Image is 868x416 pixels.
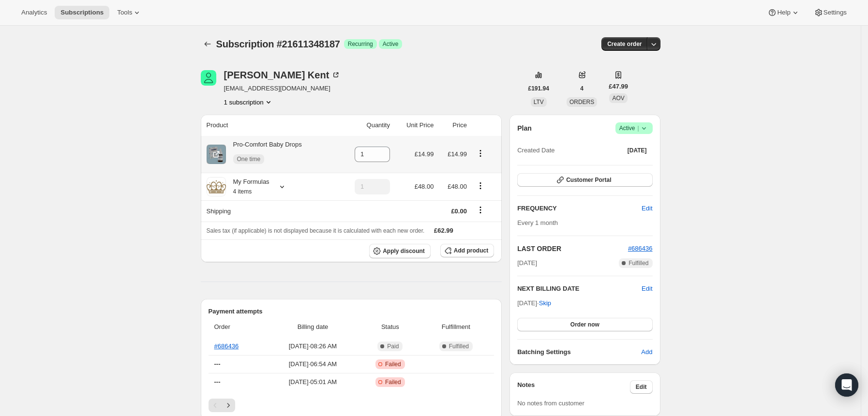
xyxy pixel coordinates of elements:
span: Add [641,347,652,357]
span: £47.99 [609,82,628,91]
span: [EMAIL_ADDRESS][DOMAIN_NAME] [224,84,341,93]
button: Shipping actions [473,205,488,215]
h2: NEXT BILLING DATE [517,284,642,294]
span: Subscription #21611348187 [216,39,340,49]
button: Edit [630,380,653,394]
button: #686436 [628,244,653,253]
span: Fulfilled [629,259,648,267]
button: Product actions [224,97,273,107]
button: Subscriptions [201,37,214,51]
span: Settings [823,9,847,16]
div: My Formulas [226,177,269,196]
button: £191.94 [523,82,555,95]
button: Subscriptions [55,6,109,19]
small: 4 items [233,188,252,195]
a: #686436 [628,245,653,252]
div: Pro-Comfort Baby Drops [226,140,302,169]
span: Analytics [21,9,47,16]
button: Edit [642,284,652,294]
a: #686436 [214,342,239,350]
h6: Batching Settings [517,347,641,357]
button: Skip [533,296,557,311]
span: £191.94 [528,85,549,92]
nav: Pagination [209,399,494,412]
button: Customer Portal [517,173,652,187]
span: Edit [636,383,647,391]
span: Tools [117,9,132,16]
h2: Plan [517,123,532,133]
button: Edit [636,201,658,216]
span: 4 [580,85,584,92]
span: Active [619,123,649,133]
span: [DATE] · [517,299,551,307]
button: Apply discount [369,244,431,258]
span: Order now [570,321,599,328]
span: £62.99 [434,227,453,234]
th: Unit Price [393,115,436,136]
h2: FREQUENCY [517,204,642,213]
span: Edit [642,204,652,213]
span: Apply discount [383,247,425,255]
span: Beckie Kent [201,70,216,86]
span: One time [237,155,261,163]
button: Next [222,399,235,412]
span: Failed [385,360,401,368]
span: [DATE] · 08:26 AM [269,342,357,351]
span: £14.99 [415,150,434,158]
button: Settings [808,6,853,19]
span: Billing date [269,322,357,332]
div: Open Intercom Messenger [835,373,858,397]
span: [DATE] · 06:54 AM [269,359,357,369]
span: Help [777,9,790,16]
span: --- [214,360,221,368]
span: Fulfillment [423,322,488,332]
h2: Payment attempts [209,307,494,316]
h2: LAST ORDER [517,244,628,253]
span: No notes from customer [517,400,584,407]
span: Recurring [348,40,373,48]
th: Order [209,316,266,338]
button: Help [762,6,806,19]
th: Shipping [201,200,339,222]
span: Every 1 month [517,219,558,226]
span: --- [214,378,221,386]
span: [DATE] · 05:01 AM [269,377,357,387]
span: £48.00 [415,183,434,190]
span: Created Date [517,146,554,155]
span: Fulfilled [449,342,469,350]
img: product img [207,145,226,164]
span: ORDERS [569,99,594,105]
span: | [637,124,639,132]
span: Sales tax (if applicable) is not displayed because it is calculated with each new order. [207,227,425,234]
th: Quantity [338,115,392,136]
span: AOV [612,95,624,102]
button: Analytics [15,6,53,19]
span: Create order [607,40,642,48]
span: Active [383,40,399,48]
span: LTV [534,99,544,105]
span: Customer Portal [566,176,611,184]
div: [PERSON_NAME] Kent [224,70,341,80]
button: [DATE] [622,144,653,157]
span: Skip [539,298,551,308]
span: Add product [454,247,488,254]
span: [DATE] [517,258,537,268]
span: £14.99 [448,150,467,158]
span: [DATE] [628,147,647,154]
span: Subscriptions [60,9,104,16]
button: Product actions [473,148,488,159]
span: Status [362,322,418,332]
button: Add product [440,244,494,257]
th: Product [201,115,339,136]
button: Tools [111,6,148,19]
span: Failed [385,378,401,386]
th: Price [436,115,470,136]
span: Paid [387,342,399,350]
span: £0.00 [451,208,467,215]
button: Create order [601,37,647,51]
h3: Notes [517,380,630,394]
button: Product actions [473,180,488,191]
button: Order now [517,318,652,331]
